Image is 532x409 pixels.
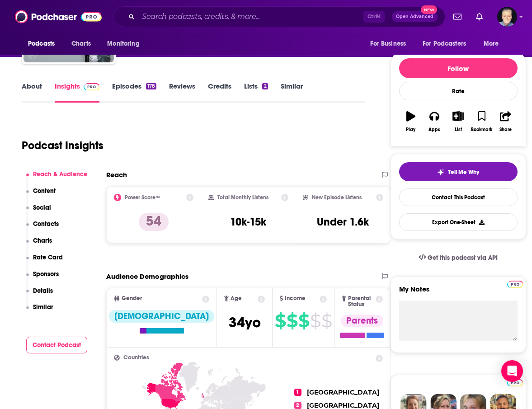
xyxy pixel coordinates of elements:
[501,360,523,382] div: Open Intercom Messenger
[497,7,517,27] button: Show profile menu
[437,169,444,176] img: tell me why sparkle
[262,83,268,89] div: 2
[33,220,59,228] p: Contacts
[507,281,523,288] img: Podchaser Pro
[499,127,512,132] div: Share
[321,314,332,328] span: $
[139,213,169,231] p: 54
[348,296,374,307] span: Parental Status
[217,194,268,201] h2: Total Monthly Listens
[497,7,517,27] img: User Profile
[26,220,59,237] button: Contacts
[363,11,385,23] span: Ctrl K
[310,314,320,328] span: $
[71,38,91,50] span: Charts
[275,314,286,328] span: $
[55,82,99,103] a: InsightsPodchaser Pro
[22,82,42,103] a: About
[285,296,306,301] span: Income
[26,170,88,187] button: Reach & Audience
[125,194,160,201] h2: Power Score™
[448,169,479,176] span: Tell Me Why
[146,83,156,89] div: 178
[15,8,102,25] img: Podchaser - Follow, Share and Rate Podcasts
[22,35,66,52] button: open menu
[229,314,261,331] span: 34 yo
[244,82,268,103] a: Lists2
[307,388,379,396] span: [GEOGRAPHIC_DATA]
[107,38,139,50] span: Monitoring
[507,379,523,386] img: Podchaser Pro
[406,127,415,132] div: Play
[122,296,142,301] span: Gender
[341,315,383,327] div: Parents
[411,247,505,269] a: Get this podcast via API
[446,105,470,138] button: List
[294,389,301,396] span: 1
[26,237,52,254] button: Charts
[364,35,417,52] button: open menu
[399,162,518,181] button: tell me why sparkleTell Me Why
[421,5,437,14] span: New
[399,82,518,100] div: Rate
[33,187,56,195] p: Content
[33,254,63,261] p: Rate Card
[112,82,156,103] a: Episodes178
[455,127,462,132] div: List
[26,287,53,304] button: Details
[26,187,56,204] button: Content
[396,14,433,19] span: Open Advanced
[494,105,517,138] button: Share
[138,9,363,24] input: Search podcasts, credits, & more...
[26,270,59,287] button: Sponsors
[317,215,369,229] h3: Under 1.6k
[281,82,303,103] a: Similar
[26,337,88,353] button: Contact Podcast
[33,237,52,244] p: Charts
[230,215,266,229] h3: 10k-15k
[231,296,242,301] span: Age
[370,38,406,50] span: For Business
[22,139,104,152] h1: Podcast Insights
[472,9,486,24] a: Show notifications dropdown
[28,38,55,50] span: Podcasts
[312,194,362,201] h2: New Episode Listens
[33,170,87,178] p: Reach & Audience
[287,314,297,328] span: $
[428,254,498,262] span: Get this podcast via API
[507,279,523,288] a: Pro website
[84,83,99,90] img: Podchaser Pro
[123,355,149,361] span: Countries
[33,270,59,278] p: Sponsors
[399,213,518,231] button: Export One-Sheet
[33,303,53,311] p: Similar
[109,310,214,323] div: [DEMOGRAPHIC_DATA]
[484,38,499,50] span: More
[507,378,523,386] a: Pro website
[26,303,54,320] button: Similar
[33,287,53,295] p: Details
[33,204,51,212] p: Social
[298,314,309,328] span: $
[470,105,494,138] button: Bookmark
[450,9,465,24] a: Show notifications dropdown
[428,127,440,132] div: Apps
[477,35,510,52] button: open menu
[399,58,518,78] button: Follow
[26,204,52,221] button: Social
[497,7,517,27] span: Logged in as JonesLiterary
[169,82,195,103] a: Reviews
[106,272,188,281] h2: Audience Demographics
[294,402,301,409] span: 2
[113,6,445,27] div: Search podcasts, credits, & more...
[471,127,492,132] div: Bookmark
[101,35,151,52] button: open menu
[417,35,479,52] button: open menu
[106,170,127,179] h2: Reach
[392,11,438,22] button: Open AdvancedNew
[66,35,96,52] a: Charts
[399,285,518,301] label: My Notes
[208,82,231,103] a: Credits
[423,105,446,138] button: Apps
